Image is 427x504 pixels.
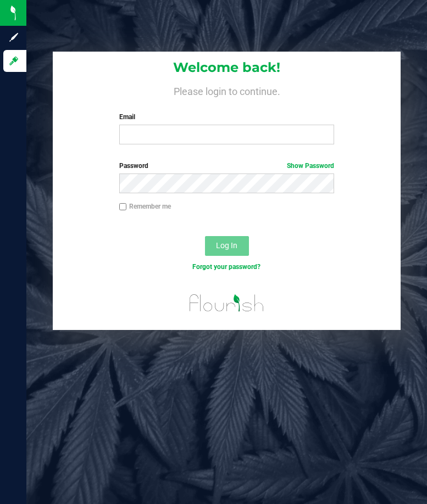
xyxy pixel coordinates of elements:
[53,60,401,75] h1: Welcome back!
[8,32,19,43] inline-svg: Sign up
[119,162,148,170] span: Password
[119,203,127,211] input: Remember me
[119,112,335,122] label: Email
[192,263,260,271] a: Forgot your password?
[8,55,19,66] inline-svg: Log in
[53,83,401,97] h4: Please login to continue.
[287,162,334,170] a: Show Password
[205,236,249,256] button: Log In
[119,201,171,211] label: Remember me
[216,241,237,250] span: Log In
[183,283,270,323] img: flourish_logo.svg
